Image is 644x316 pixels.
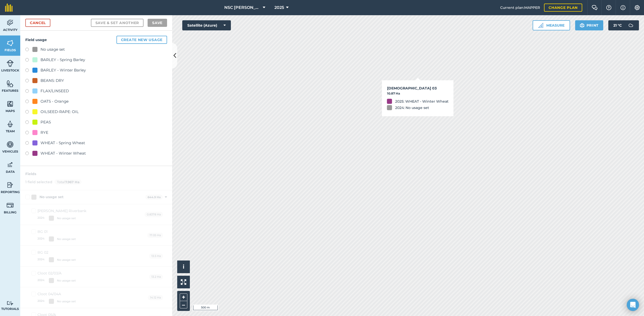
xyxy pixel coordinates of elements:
img: Two speech bubbles overlapping with the left bubble in the forefront [592,5,598,10]
h4: Field usage [25,36,167,44]
button: 21 °C [608,20,639,30]
img: svg+xml;base64,PHN2ZyB4bWxucz0iaHR0cDovL3d3dy53My5vcmcvMjAwMC9zdmciIHdpZHRoPSI1NiIgaGVpZ2h0PSI2MC... [7,39,14,47]
div: WHEAT - Winter Wheat [41,150,86,156]
button: – [180,301,187,308]
img: svg+xml;base64,PHN2ZyB4bWxucz0iaHR0cDovL3d3dy53My5vcmcvMjAwMC9zdmciIHdpZHRoPSI1NiIgaGVpZ2h0PSI2MC... [7,80,14,87]
div: BARLEY - Winter Barley [41,67,86,73]
button: i [177,261,190,273]
img: svg+xml;base64,PD94bWwgdmVyc2lvbj0iMS4wIiBlbmNvZGluZz0idXRmLTgiPz4KPCEtLSBHZW5lcmF0b3I6IEFkb2JlIE... [626,20,636,30]
div: Open Intercom Messenger [627,299,639,311]
img: A question mark icon [606,5,612,10]
button: Create new usage [116,36,167,44]
div: OILSEED-RAPE: OIL [41,109,79,115]
div: BARLEY - Spring Barley [41,57,85,63]
button: Satellite (Azure) [182,20,231,30]
strong: 10.87 Ha [387,91,400,95]
img: Ruler icon [538,23,543,28]
img: svg+xml;base64,PD94bWwgdmVyc2lvbj0iMS4wIiBlbmNvZGluZz0idXRmLTgiPz4KPCEtLSBHZW5lcmF0b3I6IEFkb2JlIE... [7,201,14,209]
div: OATS - Orange [41,98,69,104]
div: PEAS [41,119,51,125]
img: svg+xml;base64,PD94bWwgdmVyc2lvbj0iMS4wIiBlbmNvZGluZz0idXRmLTgiPz4KPCEtLSBHZW5lcmF0b3I6IEFkb2JlIE... [7,301,14,306]
div: FLAX/LINSEED [41,88,69,94]
img: svg+xml;base64,PHN2ZyB4bWxucz0iaHR0cDovL3d3dy53My5vcmcvMjAwMC9zdmciIHdpZHRoPSI1NiIgaGVpZ2h0PSI2MC... [7,100,14,108]
img: svg+xml;base64,PD94bWwgdmVyc2lvbj0iMS4wIiBlbmNvZGluZz0idXRmLTgiPz4KPCEtLSBHZW5lcmF0b3I6IEFkb2JlIE... [7,181,14,189]
div: WHEAT - Spring Wheat [41,140,85,146]
button: Measure [533,20,570,30]
div: 2024: No usage set [395,105,429,110]
img: A cog icon [634,5,640,10]
img: Four arrows, one pointing top left, one top right, one bottom right and the last bottom left [181,279,186,285]
span: 2025 [274,5,284,11]
button: Print [575,20,603,30]
img: svg+xml;base64,PD94bWwgdmVyc2lvbj0iMS4wIiBlbmNvZGluZz0idXRmLTgiPz4KPCEtLSBHZW5lcmF0b3I6IEFkb2JlIE... [7,161,14,169]
button: Save & set another [91,19,144,27]
div: 2025: WHEAT - Winter Wheat [395,98,449,104]
span: NSC [PERSON_NAME] [224,5,261,11]
a: Cancel [25,19,50,27]
img: svg+xml;base64,PHN2ZyB4bWxucz0iaHR0cDovL3d3dy53My5vcmcvMjAwMC9zdmciIHdpZHRoPSIxNyIgaGVpZ2h0PSIxNy... [620,5,626,11]
img: svg+xml;base64,PD94bWwgdmVyc2lvbj0iMS4wIiBlbmNvZGluZz0idXRmLTgiPz4KPCEtLSBHZW5lcmF0b3I6IEFkb2JlIE... [7,141,14,148]
img: svg+xml;base64,PD94bWwgdmVyc2lvbj0iMS4wIiBlbmNvZGluZz0idXRmLTgiPz4KPCEtLSBHZW5lcmF0b3I6IEFkb2JlIE... [7,120,14,128]
a: Change plan [544,4,582,12]
span: i [183,264,184,270]
div: BEANS: DRY [41,78,64,84]
div: No usage set [41,46,65,52]
img: svg+xml;base64,PHN2ZyB4bWxucz0iaHR0cDovL3d3dy53My5vcmcvMjAwMC9zdmciIHdpZHRoPSIxOSIgaGVpZ2h0PSIyNC... [580,22,585,28]
button: + [180,293,187,301]
img: fieldmargin Logo [5,4,13,12]
h3: [DEMOGRAPHIC_DATA] 03 [387,85,449,91]
span: Current plan : MAPPER [500,5,540,10]
button: Save [148,19,167,27]
img: svg+xml;base64,PD94bWwgdmVyc2lvbj0iMS4wIiBlbmNvZGluZz0idXRmLTgiPz4KPCEtLSBHZW5lcmF0b3I6IEFkb2JlIE... [7,19,14,27]
span: 21 ° C [613,20,622,30]
img: svg+xml;base64,PD94bWwgdmVyc2lvbj0iMS4wIiBlbmNvZGluZz0idXRmLTgiPz4KPCEtLSBHZW5lcmF0b3I6IEFkb2JlIE... [7,60,14,67]
div: RYE [41,129,48,136]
